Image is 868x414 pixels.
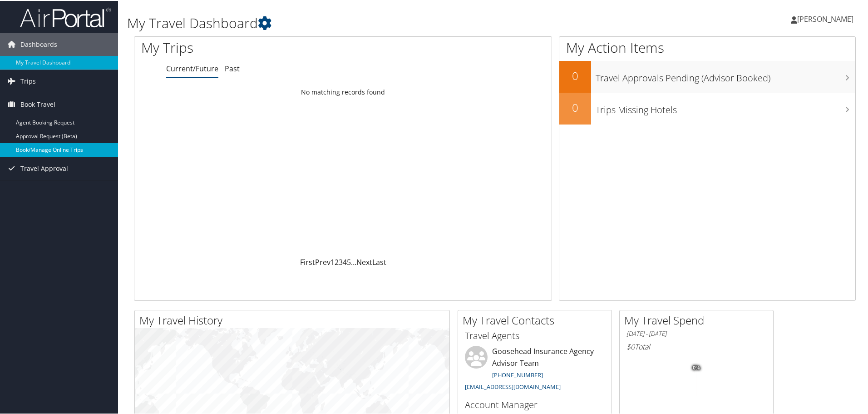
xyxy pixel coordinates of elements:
[141,37,371,56] h1: My Trips
[626,329,766,337] h6: [DATE] - [DATE]
[559,99,591,115] h2: 0
[20,156,68,179] span: Travel Approval
[559,92,855,124] a: 0Trips Missing Hotels
[166,63,218,73] a: Current/Future
[134,83,552,100] td: No matching records found
[693,364,700,370] tspan: 0%
[139,312,449,327] h2: My Travel History
[465,329,605,341] h3: Travel Agents
[335,256,339,266] a: 2
[791,5,863,32] a: [PERSON_NAME]
[372,256,386,266] a: Last
[559,60,855,92] a: 0Travel Approvals Pending (Advisor Booked)
[351,256,356,266] span: …
[465,398,605,410] h3: Account Manager
[20,6,111,27] img: airportal-logo.png
[559,67,591,83] h2: 0
[20,92,55,115] span: Book Travel
[596,66,855,84] h3: Travel Approvals Pending (Advisor Booked)
[463,312,612,327] h2: My Travel Contacts
[315,256,330,266] a: Prev
[339,256,343,266] a: 3
[465,382,561,390] a: [EMAIL_ADDRESS][DOMAIN_NAME]
[596,98,855,115] h3: Trips Missing Hotels
[492,370,543,378] a: [PHONE_NUMBER]
[127,13,617,32] h1: My Travel Dashboard
[559,37,855,56] h1: My Action Items
[797,13,853,23] span: [PERSON_NAME]
[356,256,372,266] a: Next
[20,32,57,55] span: Dashboards
[460,345,609,394] li: Goosehead Insurance Agency Advisor Team
[300,256,315,266] a: First
[330,256,335,266] a: 1
[347,256,351,266] a: 5
[624,312,773,327] h2: My Travel Spend
[225,63,240,73] a: Past
[626,341,635,351] span: $0
[626,341,766,351] h6: Total
[20,69,36,92] span: Trips
[343,256,347,266] a: 4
